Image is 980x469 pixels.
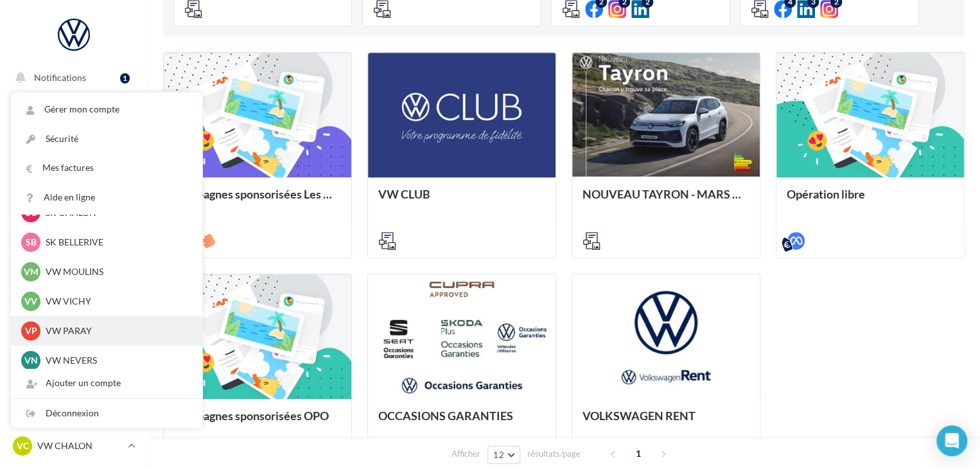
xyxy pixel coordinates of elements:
[10,434,137,458] a: VC VW CHALON
[46,324,187,337] p: VW PARAY
[8,225,140,252] a: Contacts
[46,295,187,308] p: VW VICHY
[8,96,140,123] a: Opérations
[11,95,202,124] a: Gérer mon compte
[378,409,545,435] div: OCCASIONS GARANTIES
[37,439,123,452] p: VW CHALON
[25,324,37,337] span: VP
[11,399,202,428] div: Déconnexion
[787,188,954,213] div: Opération libre
[17,439,29,452] span: VC
[493,450,504,460] span: 12
[8,128,140,155] a: Boîte de réception22
[582,409,749,435] div: VOLKSWAGEN RENT
[8,289,140,316] a: Calendrier
[11,154,202,182] a: Mes factures
[24,354,38,367] span: VN
[11,125,202,154] a: Sécurité
[174,409,341,435] div: Campagnes sponsorisées OPO
[24,295,37,308] span: VV
[46,236,187,249] p: SK BELLERIVE
[936,425,967,456] div: Open Intercom Messenger
[582,188,749,213] div: NOUVEAU TAYRON - MARS 2025
[34,72,86,83] span: Notifications
[26,236,37,249] span: SB
[11,369,202,398] div: Ajouter un compte
[46,354,187,367] p: VW NEVERS
[8,64,135,91] button: Notifications 1
[487,446,520,464] button: 12
[451,448,480,460] span: Afficher
[8,193,140,220] a: Campagnes
[8,321,140,358] a: ASSETS PERSONNALISABLES
[527,448,581,460] span: résultats/page
[24,265,39,278] span: VM
[8,257,140,284] a: Médiathèque
[120,73,130,84] div: 1
[378,188,545,213] div: VW CLUB
[46,265,187,278] p: VW MOULINS
[8,161,140,188] a: Visibilité en ligne
[174,188,341,213] div: Campagnes sponsorisées Les Instants VW Octobre
[628,443,649,464] span: 1
[11,183,202,212] a: Aide en ligne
